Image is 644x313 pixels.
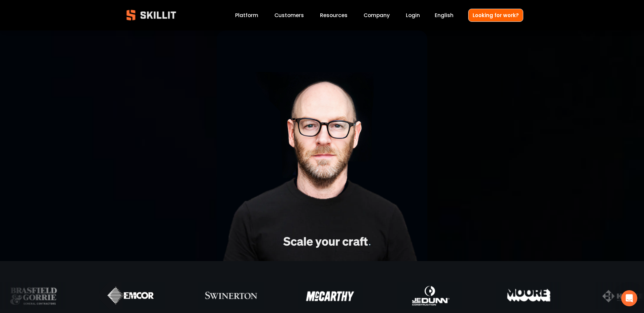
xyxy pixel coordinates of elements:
[274,11,304,20] a: Customers
[235,11,258,20] a: Platform
[406,11,420,20] a: Login
[320,11,347,20] a: folder dropdown
[435,11,453,20] div: language picker
[621,290,637,306] div: Open Intercom Messenger
[435,11,453,19] span: English
[320,11,347,19] span: Resources
[468,9,523,22] a: Looking for work?
[121,5,182,25] img: Skillit
[364,11,390,20] a: Company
